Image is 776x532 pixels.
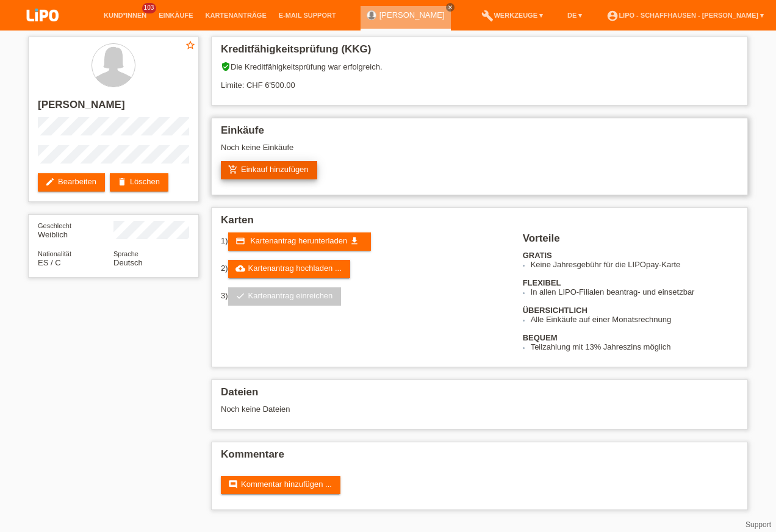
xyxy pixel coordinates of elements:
[379,10,445,20] a: [PERSON_NAME]
[221,62,738,99] div: Die Kreditfähigkeitsprüfung war erfolgreich. Limite: CHF 6'500.00
[221,287,508,306] div: 3)
[199,12,273,19] a: Kartenanträge
[523,278,561,287] b: FLEXIBEL
[531,315,738,324] li: Alle Einkäufe auf einer Monatsrechnung
[38,221,113,239] div: Weiblich
[531,287,738,297] li: In allen LIPO-Filialen beantrag- und einsetzbar
[185,40,196,52] a: star_border
[235,264,245,273] i: cloud_upload
[600,12,770,19] a: account_circleLIPO - Schaffhausen - [PERSON_NAME] ▾
[142,3,157,13] span: 103
[446,3,454,12] a: close
[745,520,771,529] a: Support
[221,214,738,232] h2: Karten
[561,12,588,19] a: DE ▾
[228,165,238,174] i: add_shopping_cart
[228,287,342,306] a: checkKartenantrag einreichen
[475,12,549,19] a: buildWerkzeuge ▾
[523,251,552,260] b: GRATIS
[98,12,153,19] a: Kund*innen
[117,177,127,187] i: delete
[221,62,231,71] i: verified_user
[221,386,738,404] h2: Dateien
[221,260,508,278] div: 2)
[531,260,738,269] li: Keine Jahresgebühr für die LIPOpay-Karte
[38,258,61,267] span: Spanien / C / 01.01.2014
[228,232,371,251] a: credit_card Kartenantrag herunterladen get_app
[250,236,347,245] span: Kartenantrag herunterladen
[38,99,189,117] h2: [PERSON_NAME]
[481,10,494,22] i: build
[235,291,245,301] i: check
[235,236,245,246] i: credit_card
[38,222,71,229] span: Geschlecht
[350,236,359,246] i: get_app
[221,124,738,143] h2: Einkäufe
[228,260,350,278] a: cloud_uploadKartenantrag hochladen ...
[523,232,738,251] h2: Vorteile
[221,448,738,467] h2: Kommentare
[228,480,238,489] i: comment
[221,43,738,62] h2: Kreditfähigkeitsprüfung (KKG)
[273,12,342,19] a: E-Mail Support
[447,4,453,10] i: close
[523,306,587,315] b: ÜBERSICHTLICH
[45,177,55,187] i: edit
[12,25,73,34] a: LIPO pay
[221,143,738,161] div: Noch keine Einkäufe
[113,258,143,267] span: Deutsch
[110,173,168,192] a: deleteLöschen
[531,342,738,351] li: Teilzahlung mit 13% Jahreszins möglich
[221,232,508,251] div: 1)
[38,250,71,257] span: Nationalität
[523,333,558,342] b: BEQUEM
[221,161,317,179] a: add_shopping_cartEinkauf hinzufügen
[113,250,138,257] span: Sprache
[221,404,594,414] div: Noch keine Dateien
[153,12,199,19] a: Einkäufe
[38,173,105,192] a: editBearbeiten
[221,476,340,494] a: commentKommentar hinzufügen ...
[185,40,196,51] i: star_border
[606,10,619,22] i: account_circle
